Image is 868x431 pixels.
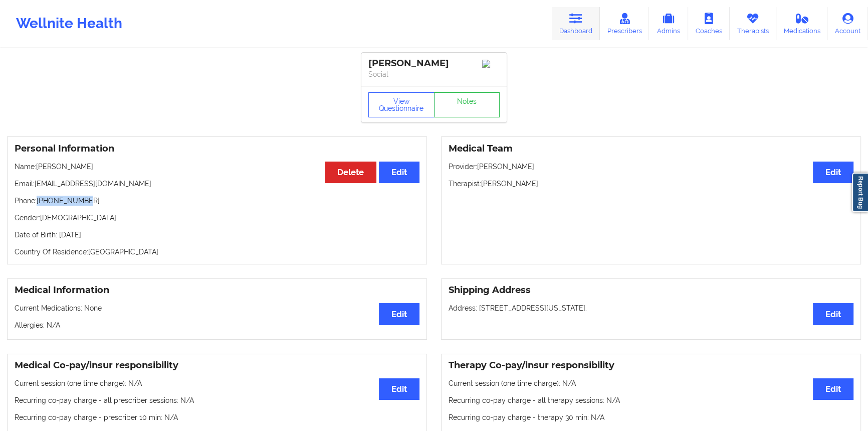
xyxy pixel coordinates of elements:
button: Edit [813,378,853,400]
a: Dashboard [552,7,600,40]
button: Edit [379,303,419,325]
p: Provider: [PERSON_NAME] [449,162,853,172]
h3: Medical Team [449,143,853,155]
p: Therapist: [PERSON_NAME] [449,179,853,189]
a: Admins [649,7,688,40]
p: Current Medications: None [15,303,419,313]
a: Prescribers [600,7,649,40]
p: Email: [EMAIL_ADDRESS][DOMAIN_NAME] [15,179,419,189]
h3: Personal Information [15,143,419,155]
p: Social [368,69,500,79]
div: [PERSON_NAME] [368,58,500,69]
a: Report Bug [852,173,868,212]
p: Name: [PERSON_NAME] [15,162,419,172]
p: Allergies: N/A [15,320,419,330]
h3: Medical Co-pay/insur responsibility [15,360,419,371]
a: Notes [434,92,500,117]
h3: Shipping Address [449,284,853,296]
button: View Questionnaire [368,92,435,117]
button: Edit [813,162,853,183]
p: Date of Birth: [DATE] [15,230,419,240]
p: Recurring co-pay charge - prescriber 10 min : N/A [15,412,419,422]
button: Edit [379,378,419,400]
a: Therapists [730,7,776,40]
button: Delete [325,162,376,183]
button: Edit [379,162,419,183]
p: Current session (one time charge): N/A [449,378,853,388]
h3: Medical Information [15,284,419,296]
p: Country Of Residence: [GEOGRAPHIC_DATA] [15,247,419,257]
p: Recurring co-pay charge - therapy 30 min : N/A [449,412,853,422]
a: Coaches [688,7,730,40]
img: Image%2Fplaceholer-image.png [482,60,500,68]
a: Medications [776,7,828,40]
h3: Therapy Co-pay/insur responsibility [449,360,853,371]
p: Gender: [DEMOGRAPHIC_DATA] [15,213,419,223]
p: Address: [STREET_ADDRESS][US_STATE]. [449,303,853,313]
button: Edit [813,303,853,325]
a: Account [827,7,868,40]
p: Phone: [PHONE_NUMBER] [15,196,419,206]
p: Current session (one time charge): N/A [15,378,419,388]
p: Recurring co-pay charge - all therapy sessions : N/A [449,395,853,405]
p: Recurring co-pay charge - all prescriber sessions : N/A [15,395,419,405]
